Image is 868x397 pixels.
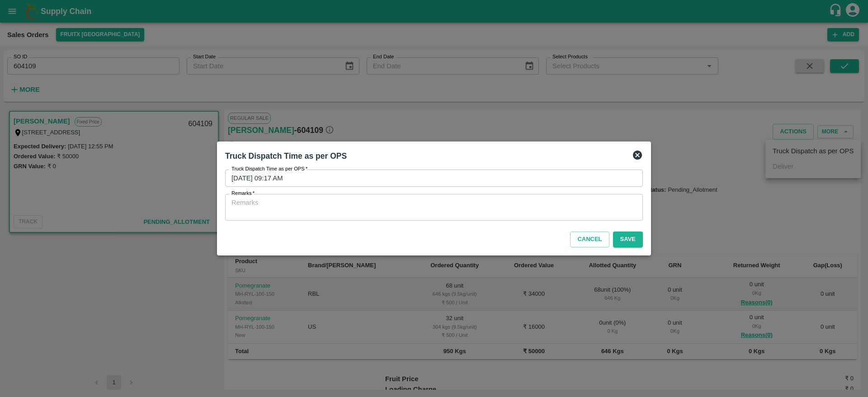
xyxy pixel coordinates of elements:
[225,170,637,187] input: Choose date, selected date is Sep 10, 2025
[225,151,347,161] b: Truck Dispatch Time as per OPS
[231,190,255,197] label: Remarks
[231,165,307,173] label: Truck Dispatch Time as per OPS
[570,232,609,247] button: Cancel
[613,232,643,247] button: Save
